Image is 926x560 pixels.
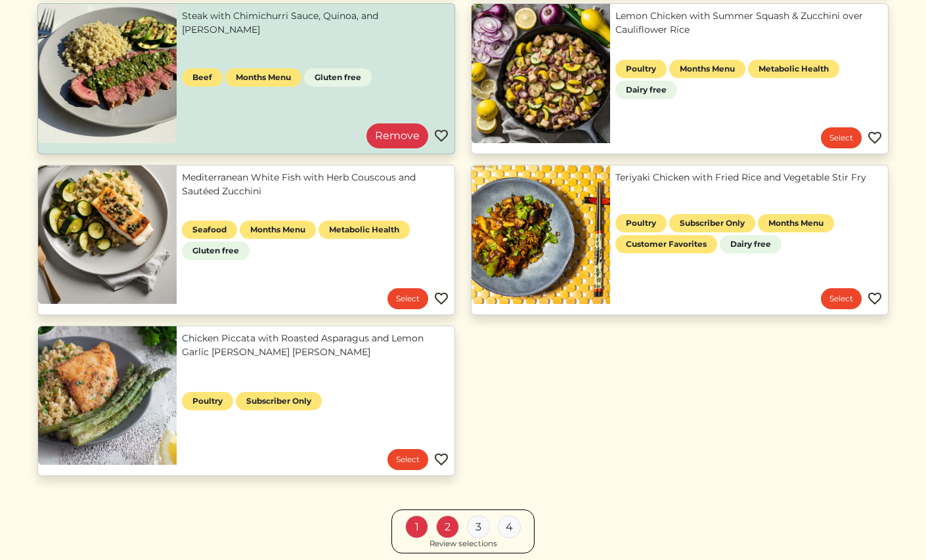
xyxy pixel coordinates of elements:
[615,9,883,37] a: Lemon Chicken with Summer Squash & Zucchini over Cauliflower Rice
[433,291,449,307] img: Favorite menu item
[498,515,521,538] div: 4
[433,128,449,144] img: Favorite menu item
[182,171,449,198] a: Mediterranean White Fish with Herb Couscous and Sautéed Zucchini
[182,9,449,37] a: Steak with Chimichurri Sauce, Quinoa, and [PERSON_NAME]
[821,288,862,309] a: Select
[430,538,497,550] div: Review selections
[467,515,490,538] div: 3
[387,288,428,309] a: Select
[391,509,535,553] a: 1 2 3 4 Review selections
[615,171,883,184] a: Teriyaki Chicken with Fried Rice and Vegetable Stir Fry
[436,515,459,538] div: 2
[366,123,428,148] a: Remove
[405,515,428,538] div: 1
[821,127,862,148] a: Select
[433,452,449,467] img: Favorite menu item
[867,291,883,307] img: Favorite menu item
[182,332,449,359] a: Chicken Piccata with Roasted Asparagus and Lemon Garlic [PERSON_NAME] [PERSON_NAME]
[867,130,883,146] img: Favorite menu item
[387,449,428,470] a: Select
